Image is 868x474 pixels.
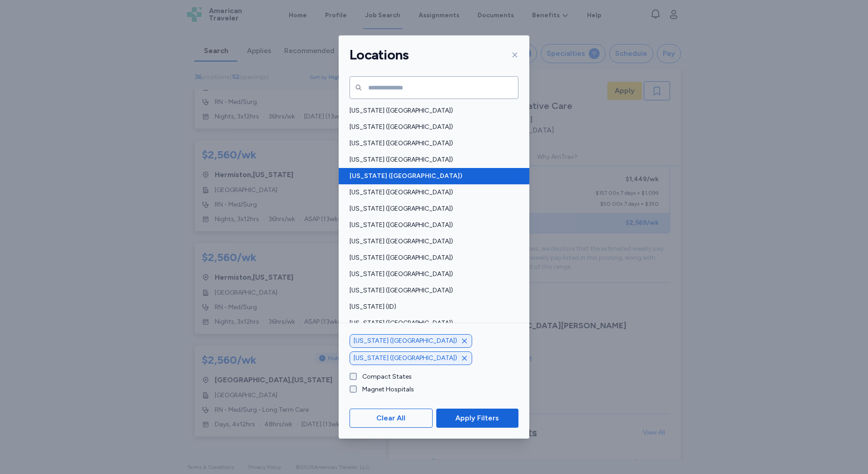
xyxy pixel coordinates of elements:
button: Apply Filters [436,409,518,428]
span: [US_STATE] ([GEOGRAPHIC_DATA]) [350,204,513,213]
span: [US_STATE] ([GEOGRAPHIC_DATA]) [350,123,513,132]
span: [US_STATE] ([GEOGRAPHIC_DATA]) [354,336,457,346]
span: [US_STATE] ([GEOGRAPHIC_DATA]) [350,221,513,230]
span: [US_STATE] ([GEOGRAPHIC_DATA]) [350,139,513,148]
label: Magnet Hospitals [357,385,414,394]
span: Apply Filters [455,413,499,424]
span: [US_STATE] ([GEOGRAPHIC_DATA]) [350,253,513,262]
h1: Locations [350,46,409,64]
span: [US_STATE] ([GEOGRAPHIC_DATA]) [350,319,513,328]
span: [US_STATE] ([GEOGRAPHIC_DATA]) [350,237,513,246]
span: [US_STATE] ([GEOGRAPHIC_DATA]) [350,155,513,164]
label: Compact States [357,372,412,381]
span: Clear All [376,413,405,424]
span: [US_STATE] ([GEOGRAPHIC_DATA]) [350,188,513,197]
span: [US_STATE] ([GEOGRAPHIC_DATA]) [350,172,513,181]
span: [US_STATE] ([GEOGRAPHIC_DATA]) [350,270,513,279]
span: [US_STATE] ([GEOGRAPHIC_DATA]) [350,106,513,115]
span: [US_STATE] (ID) [350,302,513,311]
button: Clear All [350,409,433,428]
span: [US_STATE] ([GEOGRAPHIC_DATA]) [350,286,513,295]
span: [US_STATE] ([GEOGRAPHIC_DATA]) [354,354,457,363]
